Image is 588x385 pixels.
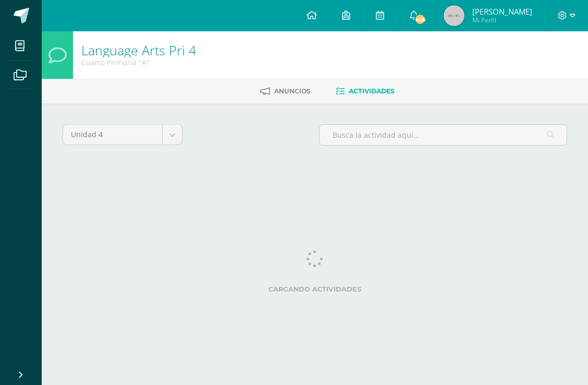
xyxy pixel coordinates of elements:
input: Busca la actividad aquí... [320,125,567,145]
span: Unidad 4 [71,125,154,145]
div: Cuarto Primaria 'A' [81,57,196,67]
a: Anuncios [260,83,311,100]
h1: Language Arts Pri 4 [81,43,196,57]
a: Actividades [336,83,395,100]
span: Actividades [349,87,395,95]
label: Cargando actividades [63,285,567,293]
img: 45x45 [444,5,464,26]
span: Anuncios [274,87,311,95]
span: 426 [414,14,425,25]
a: Language Arts Pri 4 [81,41,196,59]
span: Mi Perfil [472,16,532,25]
a: Unidad 4 [63,125,182,145]
span: [PERSON_NAME] [472,6,532,17]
